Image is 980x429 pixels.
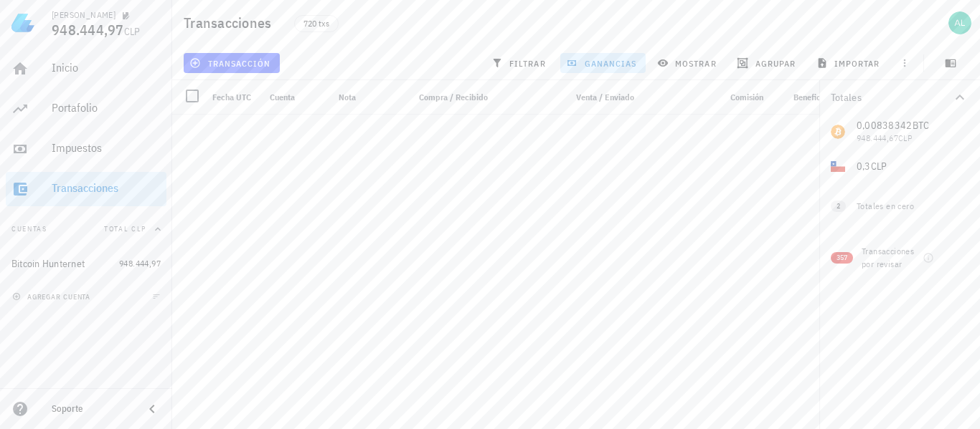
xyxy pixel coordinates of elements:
[264,80,333,115] div: Cuenta
[6,246,166,281] a: Bitcoin Hunternet 948.444,97
[651,53,725,73] button: mostrar
[569,57,636,69] span: ganancias
[948,11,971,34] div: avatar
[184,11,277,34] h1: Transacciones
[6,172,166,206] a: Transacciones
[6,52,166,86] a: Inicio
[124,25,141,38] span: CLP
[831,92,951,102] div: Totales
[769,80,861,115] div: Beneficio / Costo
[52,181,161,195] div: Transacciones
[52,101,161,115] div: Portafolio
[303,16,329,32] span: 720 txs
[52,20,124,39] span: 948.444,97
[560,53,646,73] button: ganancias
[52,9,116,21] div: [PERSON_NAME]
[666,80,769,115] div: Comisión
[52,61,161,74] div: Inicio
[819,57,880,69] span: importar
[494,57,546,69] span: filtrar
[184,53,280,73] button: transacción
[857,200,940,213] div: Totales en cero
[11,11,34,34] img: LedgiFi
[119,258,161,269] span: 948.444,97
[810,53,889,73] button: importar
[730,92,763,102] span: Comisión
[548,80,640,115] div: Venta / Enviado
[52,141,161,155] div: Impuestos
[9,289,97,304] button: agregar cuenta
[333,80,402,115] div: Nota
[402,80,494,115] div: Compra / Recibido
[207,80,264,115] div: Fecha UTC
[339,92,356,102] span: Nota
[660,57,717,69] span: mostrar
[212,92,251,102] span: Fecha UTC
[837,252,847,264] span: 357
[819,80,980,115] button: Totales
[486,53,555,73] button: filtrar
[104,224,146,233] span: Total CLP
[6,212,166,246] button: CuentasTotal CLP
[6,132,166,166] a: Impuestos
[52,403,132,415] div: Soporte
[270,92,295,102] span: Cuenta
[15,292,90,302] span: agregar cuenta
[740,57,796,69] span: agrupar
[192,57,270,69] span: transacción
[837,201,840,212] span: 2
[6,92,166,126] a: Portafolio
[576,92,634,102] span: Venta / Enviado
[11,258,85,270] div: Bitcoin Hunternet
[793,92,855,102] span: Beneficio / Costo
[862,245,922,271] div: Transacciones por revisar
[419,92,488,102] span: Compra / Recibido
[731,53,804,73] button: agrupar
